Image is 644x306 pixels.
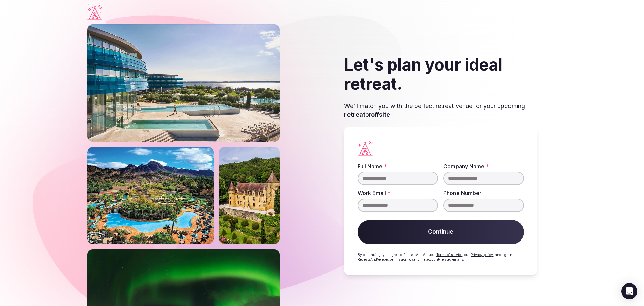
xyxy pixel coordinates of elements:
[344,55,537,94] h2: Let's plan your ideal retreat.
[358,190,438,196] label: Work Email
[87,85,214,182] img: Phoenix river ranch resort
[358,252,524,262] p: By continuing, you agree to RetreatsAndVenues' , our , and I grant RetreatsAndVenues permission t...
[87,4,102,20] a: Visit the homepage
[471,253,493,257] a: Privacy policy
[443,164,524,169] label: Company Name
[436,253,462,257] a: Terms of service
[443,190,524,196] label: Phone Number
[344,111,365,118] strong: retreat
[371,111,390,118] strong: offsite
[358,220,524,244] button: Continue
[344,102,537,119] p: We'll match you with the perfect retreat venue for your upcoming or
[87,187,280,305] img: Iceland northern lights
[219,85,280,182] img: Castle on a slope
[358,164,438,169] label: Full Name
[621,283,637,299] div: Open Intercom Messenger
